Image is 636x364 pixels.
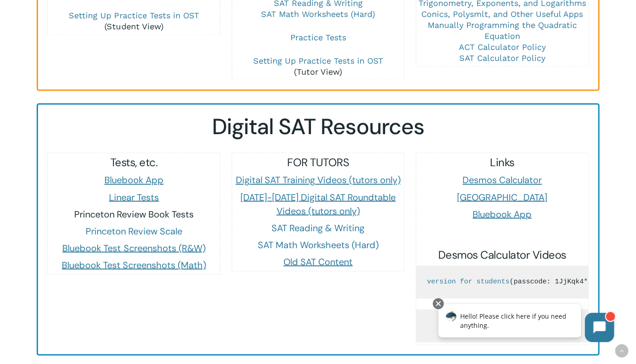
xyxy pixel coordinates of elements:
a: ACT Calculator Policy [459,42,546,52]
a: SAT Math Worksheets (Hard) [257,239,378,250]
a: SAT Calculator Policy [459,53,545,63]
a: version for students [427,277,510,285]
a: Princeton Review Scale [86,225,182,237]
h5: Links [416,155,588,170]
p: (Student View) [48,10,220,32]
a: [DATE]-[DATE] Digital SAT Roundtable Videos (tutors only) [240,191,396,217]
a: Princeton Review Book Tests [74,208,194,220]
p: (Tutor View) [232,55,404,77]
h5: Desmos Calculator Videos [416,247,588,262]
iframe: Chatbot [429,296,623,351]
pre: (passcode: 1JjKqk4* ) [416,265,588,298]
a: Bluebook App [473,208,532,220]
a: Practice Tests [290,33,346,42]
a: Bluebook Test Screenshots (R&W) [62,242,205,254]
a: SAT Math Worksheets (Hard) [261,9,375,19]
a: Bluebook Test Screenshots (Math) [62,259,206,271]
a: Old SAT Content [283,255,353,267]
a: Linear Tests [109,191,159,203]
a: Digital SAT Training Videos (tutors only) [235,174,400,186]
a: Manually Programming the Quadratic Equation [428,20,577,41]
h5: FOR TUTORS [232,155,404,170]
h5: Tests, etc. [48,155,220,170]
a: [GEOGRAPHIC_DATA] [457,191,547,203]
a: Bluebook App [104,174,163,186]
a: Setting Up Practice Tests in OST [253,56,383,65]
a: Conics, Polysmlt, and Other Useful Apps [421,9,583,19]
a: SAT Reading & Writing [272,222,364,234]
a: Setting Up Practice Tests in OST [69,11,199,20]
h2: Digital SAT Resources [47,114,589,140]
a: Desmos Calculator [462,174,542,186]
